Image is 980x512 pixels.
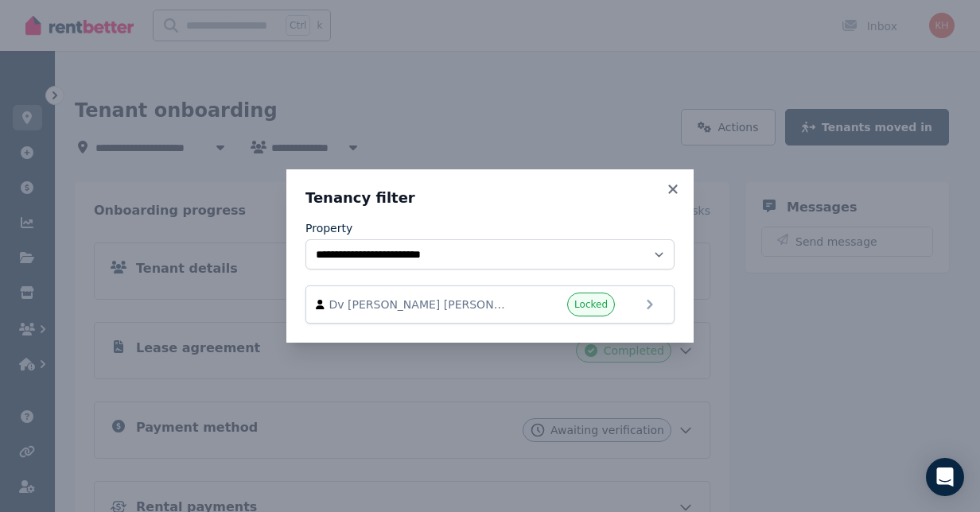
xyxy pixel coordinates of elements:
[305,188,675,208] h3: Tenancy filter
[574,298,608,311] span: Locked
[926,458,964,496] div: Open Intercom Messenger
[329,297,511,312] span: Dv [PERSON_NAME] [PERSON_NAME]
[305,220,352,236] label: Property
[305,285,675,324] a: Dv [PERSON_NAME] [PERSON_NAME]Locked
